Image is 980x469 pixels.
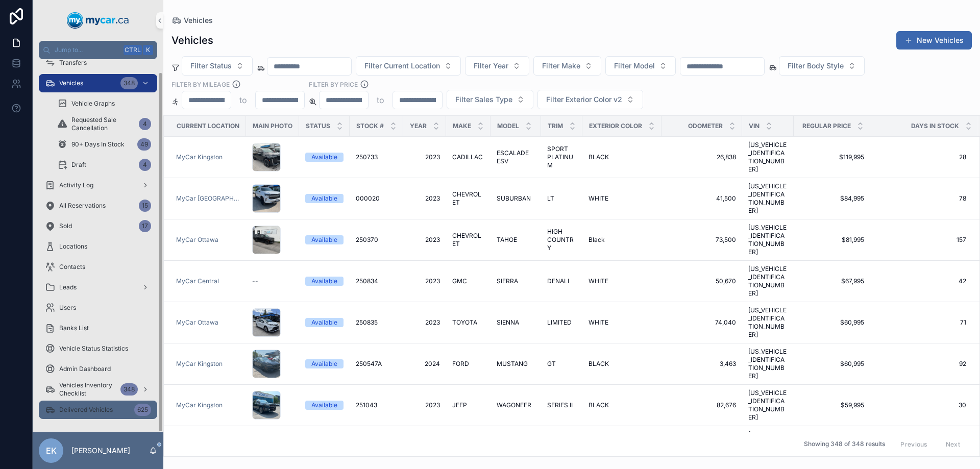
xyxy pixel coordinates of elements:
div: 348 [120,77,138,89]
a: 90+ Days In Stock49 [51,135,157,154]
span: Vehicles [184,15,213,26]
div: Available [311,277,337,286]
a: MUSTANG [497,360,535,368]
a: 73,500 [668,236,736,244]
span: FORD [452,360,469,368]
span: Showing 348 of 348 results [804,440,885,449]
a: MyCar Kingston [176,153,240,161]
span: TOYOTA [452,318,477,327]
span: GMC [452,277,467,285]
button: Select Button [182,56,253,76]
span: 42 [871,277,966,285]
div: 17 [139,220,151,232]
a: 2023 [409,236,440,244]
span: -- [252,277,258,285]
span: JEEP [452,401,467,409]
a: BLACK [589,360,655,368]
a: WAGONEER [497,401,535,409]
div: 49 [137,138,151,151]
a: MyCar Kingston [176,153,223,161]
a: 71 [871,318,966,327]
span: BLACK [589,153,609,161]
a: Leads [39,278,157,297]
a: 50,670 [668,277,736,285]
span: Requested Sale Cancellation [71,116,135,132]
span: Trim [548,122,563,130]
span: 250370 [356,236,378,244]
a: [US_VEHICLE_IDENTIFICATION_NUMBER] [748,348,788,380]
span: 250733 [356,153,378,161]
div: Available [311,235,337,244]
p: to [377,94,384,106]
div: Available [311,318,337,327]
a: JEEP [452,401,484,409]
a: MyCar Ottawa [176,236,218,244]
span: [US_VEHICLE_IDENTIFICATION_NUMBER] [748,389,788,422]
a: DENALI [547,277,576,285]
span: 250834 [356,277,378,285]
span: $60,995 [800,318,864,327]
span: MyCar [GEOGRAPHIC_DATA] [176,194,240,203]
a: BLACK [589,153,655,161]
a: Vehicles [171,15,213,26]
span: Activity Log [59,181,93,189]
a: 2023 [409,401,440,409]
span: Sold [59,222,72,230]
span: $67,995 [800,277,864,285]
a: $84,995 [800,194,864,203]
a: Transfers [39,54,157,72]
div: Available [311,194,337,203]
span: WHITE [589,277,608,285]
a: Vehicles Inventory Checklist348 [39,380,157,399]
a: WHITE [589,277,655,285]
span: Admin Dashboard [59,365,111,373]
a: 250835 [356,318,397,327]
a: Admin Dashboard [39,360,157,378]
span: Vehicles [59,79,83,87]
a: [US_VEHICLE_IDENTIFICATION_NUMBER] [748,306,788,339]
a: 26,838 [668,153,736,161]
span: Leads [59,283,77,291]
span: CHEVROLET [452,232,484,248]
span: 90+ Days In Stock [71,140,125,149]
button: Select Button [779,56,865,76]
span: 2024 [409,360,440,368]
a: TOYOTA [452,318,484,327]
a: Available [305,359,344,368]
a: 251043 [356,401,397,409]
a: HIGH COUNTRY [547,228,576,252]
a: Delivered Vehicles625 [39,401,157,419]
a: $81,995 [800,236,864,244]
span: Days In Stock [911,122,959,130]
a: $119,995 [800,153,864,161]
span: Filter Model [614,61,655,71]
span: 251043 [356,401,377,409]
a: 2023 [409,153,440,161]
a: 28 [871,153,966,161]
a: GT [547,360,576,368]
span: EK [46,445,57,457]
span: Regular Price [802,122,851,130]
a: SIERRA [497,277,535,285]
a: [US_VEHICLE_IDENTIFICATION_NUMBER] [748,265,788,298]
a: 74,040 [668,318,736,327]
a: MyCar Ottawa [176,318,218,327]
a: Available [305,401,344,410]
a: MyCar Kingston [176,401,240,409]
span: 2023 [409,194,440,203]
a: 41,500 [668,194,736,203]
span: Filter Body Style [788,61,844,71]
a: 157 [871,236,966,244]
p: to [239,94,247,106]
span: TAHOE [497,236,517,244]
a: Available [305,318,344,327]
button: Select Button [356,56,461,76]
a: SIENNA [497,318,535,327]
div: 348 [120,383,138,396]
span: Ctrl [124,45,142,55]
a: 78 [871,194,966,203]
